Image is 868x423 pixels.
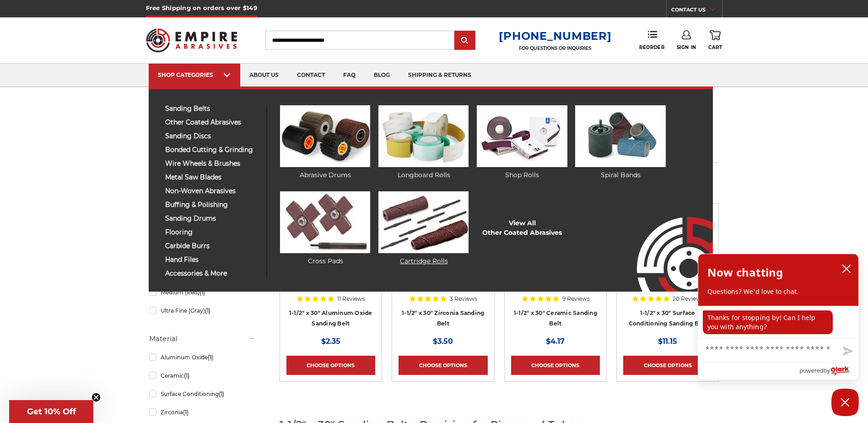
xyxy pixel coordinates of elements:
[280,191,370,253] img: Cross Pads
[337,296,365,302] span: 11 Reviews
[165,119,260,126] span: other coated abrasives
[378,105,469,167] img: Longboard Rolls
[824,365,830,376] span: by
[165,105,260,112] span: sanding belts
[511,356,600,375] a: Choose Options
[456,32,474,50] input: Submit
[288,64,334,87] a: contact
[477,105,567,180] a: Shop Rolls
[799,365,823,376] span: powered
[149,349,255,365] a: Aluminum Oxide
[286,356,375,375] a: Choose Options
[575,105,665,180] a: Spiral Bands
[708,30,722,50] a: Cart
[280,191,370,266] a: Cross Pads
[499,29,611,43] a: [PHONE_NUMBER]
[378,191,469,266] a: Cartridge Rolls
[165,133,260,140] span: sanding discs
[165,201,260,208] span: buffing & polishing
[208,354,213,361] span: (1)
[639,44,664,50] span: Reorder
[165,270,260,277] span: accessories & more
[707,263,783,282] h2: Now chatting
[671,5,722,17] a: CONTACT US
[639,30,664,50] a: Reorder
[321,337,340,346] span: $2.35
[836,341,858,362] button: Send message
[546,337,565,346] span: $4.17
[149,284,255,300] a: Medium (Red)
[499,45,611,51] p: FOR QUESTIONS OR INQUIRIES
[450,296,477,302] span: 3 Reviews
[205,307,210,314] span: (1)
[334,64,365,87] a: faq
[158,71,231,78] div: SHOP CATEGORIES
[673,296,704,302] span: 20 Reviews
[289,309,372,327] a: 1-1/2" x 30" Aluminum Oxide Sanding Belt
[9,400,93,423] div: Get 10% OffClose teaser
[165,243,260,249] span: carbide burrs
[280,105,370,167] img: Abrasive Drums
[677,44,696,50] span: Sign In
[707,287,849,296] p: Questions? We'd love to chat.
[280,105,370,180] a: Abrasive Drums
[839,262,854,276] button: close chatbox
[149,333,255,344] h5: Material
[623,356,712,375] a: Choose Options
[149,368,255,384] a: Ceramic
[165,160,260,167] span: wire wheels & brushes
[219,390,224,397] span: (1)
[165,256,260,263] span: hand files
[658,337,677,346] span: $11.15
[698,254,859,380] div: olark chatbox
[165,215,260,222] span: sanding drums
[365,64,399,87] a: blog
[708,44,722,50] span: Cart
[165,188,260,195] span: non-woven abrasives
[183,409,189,416] span: (1)
[831,389,859,416] button: Close Chatbox
[562,296,590,302] span: 9 Reviews
[240,64,288,87] a: about us
[799,363,858,380] a: Powered by Olark
[165,229,260,236] span: flooring
[514,309,597,327] a: 1-1/2" x 30" Ceramic Sanding Belt
[149,303,255,319] a: Ultra Fine (Gray)
[482,218,562,238] a: View AllOther Coated Abrasives
[146,22,237,58] img: Empire Abrasives
[629,309,707,327] a: 1-1/2" x 30" Surface Conditioning Sanding Belt
[402,309,484,327] a: 1-1/2" x 30" Zirconia Sanding Belt
[399,356,487,375] a: Choose Options
[698,306,858,338] div: chat
[477,105,567,167] img: Shop Rolls
[399,64,480,87] a: shipping & returns
[149,386,255,402] a: Surface Conditioning
[378,191,469,253] img: Cartridge Rolls
[433,337,453,346] span: $3.50
[92,393,101,402] button: Close teaser
[378,105,469,180] a: Longboard Rolls
[575,105,665,167] img: Spiral Bands
[620,190,713,292] img: Empire Abrasives Logo Image
[165,174,260,181] span: metal saw blades
[184,372,189,379] span: (1)
[199,289,205,296] span: (1)
[149,404,255,420] a: Zirconia
[27,407,76,417] span: Get 10% Off
[165,146,260,153] span: bonded cutting & grinding
[703,310,833,334] p: Thanks for stopping by! Can I help you with anything?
